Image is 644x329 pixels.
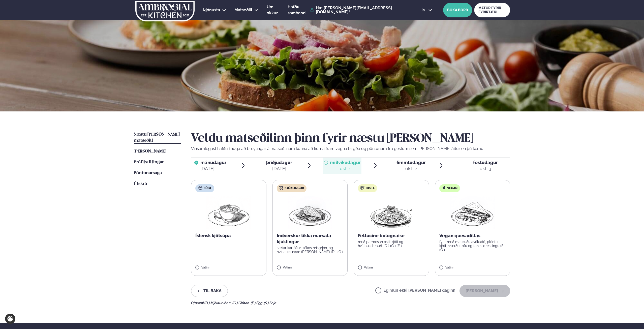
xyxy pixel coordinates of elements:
button: is [417,8,436,12]
span: Pasta [366,186,375,190]
span: Vegan [447,186,457,190]
h2: Veldu matseðilinn þinn fyrir næstu [PERSON_NAME] [191,132,510,146]
span: Súpa [204,186,211,190]
div: [DATE] [200,166,226,172]
span: (D ) Mjólkurvörur , [204,301,232,305]
img: Soup.png [206,196,251,229]
span: Prófílstillingar [134,160,164,164]
div: okt. 1 [330,166,361,172]
button: Til baka [191,285,228,297]
img: pasta.svg [360,186,364,190]
div: okt. 2 [396,166,426,172]
span: föstudagur [473,160,498,165]
span: miðvikudagur [330,160,361,165]
span: Þjónusta [203,8,220,12]
a: Hæ [PERSON_NAME][EMAIL_ADDRESS][DOMAIN_NAME]! [310,6,410,14]
a: Næstu [PERSON_NAME] matseðill [134,132,181,144]
a: Cookie settings [5,314,15,324]
p: Vegan quesadillas [439,233,506,239]
span: is [421,8,426,12]
span: Um okkur [267,5,278,15]
a: [PERSON_NAME] [134,148,166,155]
img: soup.svg [198,186,202,190]
img: Vegan.svg [442,186,446,190]
a: Matseðill [234,7,252,13]
button: [PERSON_NAME] [459,285,510,297]
div: okt. 3 [473,166,498,172]
span: fimmtudagur [396,160,426,165]
span: (S ) Soja [264,301,277,305]
p: Íslensk kjötsúpa [195,233,262,239]
div: Ofnæmi: [191,301,510,305]
span: Útskrá [134,182,147,186]
img: logo [135,1,195,21]
a: Hafðu samband [288,4,308,16]
button: BÓKA BORÐ [443,3,472,17]
a: Þjónusta [203,7,220,13]
span: [PERSON_NAME] [134,149,166,154]
img: Quesadilla.png [450,196,495,229]
p: Vinsamlegast hafðu í huga að breytingar á matseðlinum kunna að koma fram vegna birgða og pöntunum... [191,146,510,152]
p: Fettucine bolognaise [358,233,425,239]
span: þriðjudagur [266,160,292,165]
a: Pöntunarsaga [134,170,162,176]
span: Næstu [PERSON_NAME] matseðill [134,132,180,143]
img: Spagetti.png [369,196,413,229]
p: sætar kartöflur, kókos hrísgrjón, og hvítlauks naan [PERSON_NAME] (D ) (G ) [277,246,344,254]
p: Indverskur tikka marsala kjúklingur [277,233,344,245]
a: Um okkur [267,4,279,16]
a: MATUR FYRIR FYRIRTÆKI [474,3,510,17]
span: Hafðu samband [288,5,305,15]
a: Prófílstillingar [134,159,164,165]
div: [DATE] [266,166,292,172]
img: chicken.svg [279,186,283,190]
span: Pöntunarsaga [134,171,162,175]
span: mánudagur [200,160,226,165]
span: Kjúklingur [285,186,304,190]
p: með parmesan osti, kjöti og hvítlauksbrauði (D ) (G ) (E ) [358,240,425,248]
a: Útskrá [134,181,147,187]
img: Chicken-breast.png [288,196,332,229]
p: fyllt með maukuðu avókadó, plöntu-kjöti, hrærðu tofu og tahini dressingu (S ) (G ) [439,240,506,252]
span: (E ) Egg , [251,301,264,305]
span: Matseðill [234,8,252,12]
span: (G ) Glúten , [232,301,251,305]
